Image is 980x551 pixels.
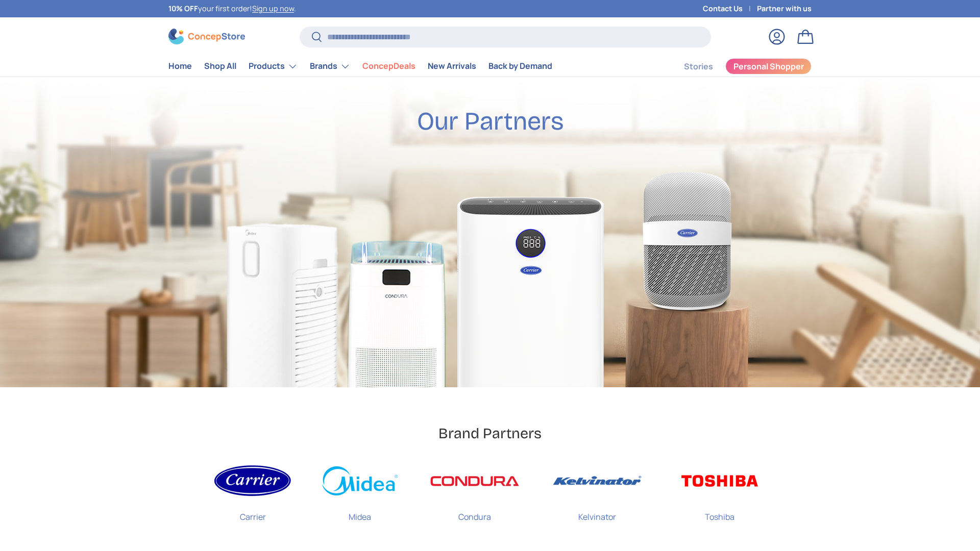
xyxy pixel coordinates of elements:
[204,56,236,76] a: Shop All
[252,4,294,13] a: Sign up now
[705,503,734,523] p: Toshiba
[578,503,616,523] p: Kelvinator
[458,503,491,523] p: Condura
[429,459,521,531] a: Condura
[725,58,812,74] a: Personal Shopper
[322,459,398,531] a: Midea
[240,503,266,523] p: Carrier
[214,459,291,531] a: Carrier
[659,56,812,77] nav: Secondary
[168,4,198,13] strong: 10% OFF
[168,29,245,44] img: ConcepStore
[674,459,766,531] a: Toshiba
[168,3,296,14] p: your first order! .
[168,56,192,76] a: Home
[733,62,804,70] span: Personal Shopper
[349,503,371,523] p: Midea
[249,56,298,77] a: Products
[438,424,542,443] h2: Brand Partners
[684,57,713,77] a: Stories
[757,3,812,14] a: Partner with us
[242,56,304,77] summary: Products
[551,459,643,531] a: Kelvinator
[417,106,563,137] h2: Our Partners
[304,56,356,77] summary: Brands
[168,56,552,77] nav: Primary
[703,3,757,14] a: Contact Us
[310,56,350,77] a: Brands
[362,56,415,76] a: ConcepDeals
[488,56,552,76] a: Back by Demand
[428,56,476,76] a: New Arrivals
